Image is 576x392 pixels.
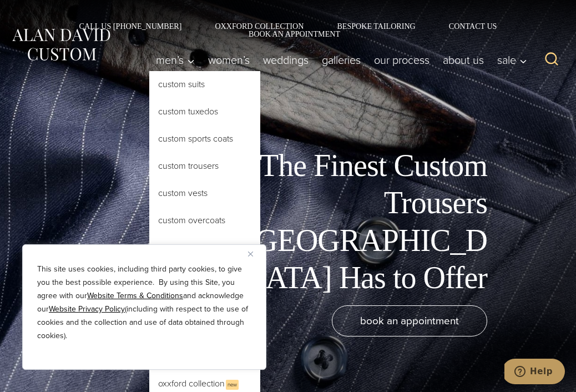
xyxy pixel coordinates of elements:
a: book an appointment [332,305,487,336]
span: book an appointment [360,313,459,329]
img: Close [248,252,253,257]
a: Book an Appointment [232,30,344,38]
a: Custom Tuxedos [149,98,260,125]
a: Custom Sports Coats [149,125,260,152]
nav: Primary Navigation [149,49,533,71]
a: Custom Raincoats [149,234,260,261]
p: This site uses cookies, including third party cookies, to give you the best possible experience. ... [37,263,251,343]
a: Call Us [PHONE_NUMBER] [63,22,199,30]
nav: Secondary Navigation [11,22,565,38]
button: Child menu of Men’s [149,49,201,71]
a: Website Privacy Policy [49,303,125,315]
button: View Search Form [538,47,565,73]
a: Galleries [315,49,367,71]
button: Sale sub menu toggle [491,49,533,71]
a: Contact Us [432,22,514,30]
a: Our Process [367,49,436,71]
a: Custom Overcoats [149,207,260,234]
img: Alan David Custom [11,26,111,63]
a: About Us [436,49,491,71]
a: Bespoke Tailoring [320,22,432,30]
span: New [226,380,239,390]
button: Close [248,247,261,260]
a: weddings [256,49,315,71]
a: Custom Suits [149,71,260,98]
a: Custom Vests [149,180,260,207]
a: Oxxford Collection [198,22,320,30]
a: Women’s [201,49,256,71]
a: Website Terms & Conditions [87,290,183,301]
a: Custom Trousers [149,153,260,179]
h1: The Finest Custom Trousers [GEOGRAPHIC_DATA] Has to Offer [238,147,487,296]
iframe: Opens a widget where you can chat to one of our agents [504,359,565,386]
